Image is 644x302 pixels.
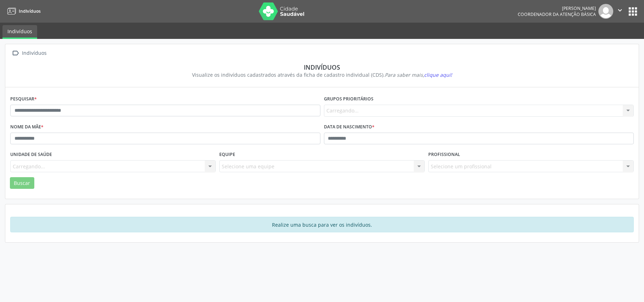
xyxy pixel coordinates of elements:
[2,25,37,39] a: Indivíduos
[21,48,48,58] div: Indivíduos
[5,5,41,17] a: Indivíduos
[518,11,596,17] span: Coordenador da Atenção Básica
[324,122,375,133] label: Data de nascimento
[385,71,452,78] i: Para saber mais,
[613,4,627,19] button: 
[15,63,629,71] div: Indivíduos
[10,94,37,105] label: Pesquisar
[10,217,634,232] div: Realize uma busca para ver os indivíduos.
[10,48,48,58] a:  Indivíduos
[424,71,452,78] span: clique aqui!
[598,4,613,19] img: img
[19,8,41,14] span: Indivíduos
[616,6,624,14] i: 
[219,149,235,160] label: Equipe
[428,149,460,160] label: Profissional
[324,94,373,105] label: Grupos prioritários
[518,5,596,11] div: [PERSON_NAME]
[10,149,52,160] label: Unidade de saúde
[15,71,629,79] div: Visualize os indivíduos cadastrados através da ficha de cadastro individual (CDS).
[10,177,34,189] button: Buscar
[10,122,43,133] label: Nome da mãe
[627,5,639,18] button: apps
[10,48,21,58] i: 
